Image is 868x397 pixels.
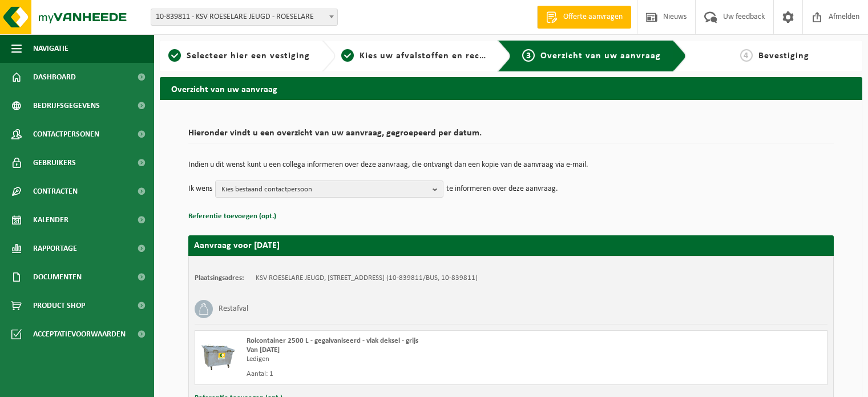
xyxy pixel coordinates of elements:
[195,274,244,282] strong: Plaatsingsadres:
[247,337,418,344] span: Rolcontainer 2500 L - gegalvaniseerd - vlak deksel - grijs
[201,336,235,371] img: WB-2500-GAL-GY-01.png
[221,181,428,198] span: Kies bestaand contactpersoon
[219,300,248,318] h3: Restafval
[33,91,100,120] span: Bedrijfsgegevens
[188,181,212,198] p: Ik wens
[560,11,625,23] span: Offerte aanvragen
[33,120,99,149] span: Contactpersonen
[341,49,354,62] span: 2
[758,51,809,61] span: Bevestiging
[215,181,443,198] button: Kies bestaand contactpersoon
[33,206,68,234] span: Kalender
[247,355,557,364] div: Ledigen
[360,51,516,61] span: Kies uw afvalstoffen en recipiënten
[33,34,68,63] span: Navigatie
[256,274,478,283] td: KSV ROESELARE JEUGD, [STREET_ADDRESS] (10-839811/BUS, 10-839811)
[522,49,535,62] span: 3
[194,241,280,250] strong: Aanvraag voor [DATE]
[247,370,557,379] div: Aantal: 1
[33,291,85,320] span: Product Shop
[341,49,488,63] a: 2Kies uw afvalstoffen en recipiënten
[446,181,558,198] p: te informeren over deze aanvraag.
[33,234,77,263] span: Rapportage
[33,263,82,291] span: Documenten
[165,49,313,63] a: 1Selecteer hier een vestiging
[740,49,753,62] span: 4
[151,9,337,25] span: 10-839811 - KSV ROESELARE JEUGD - ROESELARE
[33,320,126,348] span: Acceptatievoorwaarden
[188,209,276,224] button: Referentie toevoegen (opt.)
[188,161,834,169] p: Indien u dit wenst kunt u een collega informeren over deze aanvraag, die ontvangt dan een kopie v...
[247,346,280,354] strong: Van [DATE]
[160,77,862,99] h2: Overzicht van uw aanvraag
[151,9,338,26] span: 10-839811 - KSV ROESELARE JEUGD - ROESELARE
[188,129,834,144] h2: Hieronder vindt u een overzicht van uw aanvraag, gegroepeerd per datum.
[537,6,631,29] a: Offerte aanvragen
[33,177,78,206] span: Contracten
[187,51,310,61] span: Selecteer hier een vestiging
[540,51,661,61] span: Overzicht van uw aanvraag
[168,49,181,62] span: 1
[33,149,76,177] span: Gebruikers
[33,63,76,91] span: Dashboard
